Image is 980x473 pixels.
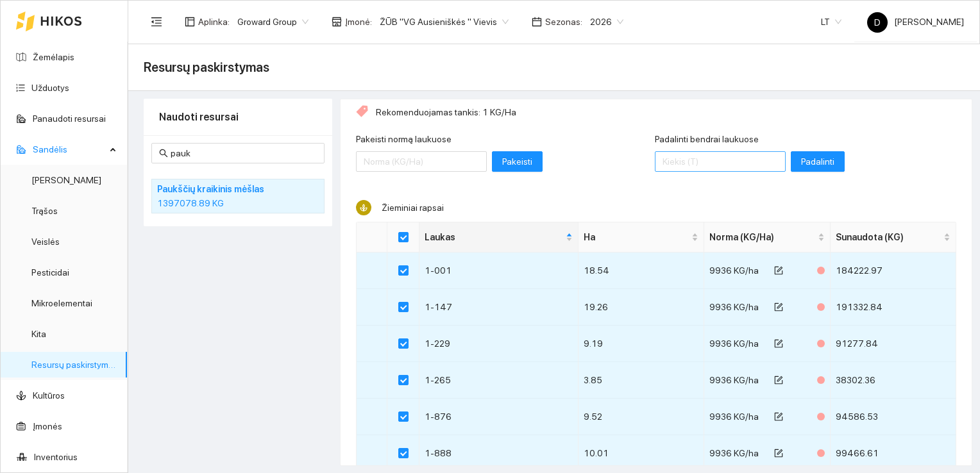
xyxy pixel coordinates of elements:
span: Laukas [425,230,563,244]
a: Veislės [31,236,60,247]
a: Inventorius [34,452,78,462]
td: 99466.61 [831,435,956,472]
span: form [774,303,783,313]
span: form [774,449,783,459]
span: 9936 KG/ha [709,302,759,312]
button: form [764,260,793,281]
td: 9.52 [579,399,704,435]
span: form [774,266,783,276]
span: D [874,12,881,33]
span: Įmonė : [345,15,372,29]
span: calendar [532,17,542,27]
a: Užduotys [31,83,69,93]
button: Pakeisti [492,151,543,172]
span: 9936 KG/ha [709,411,759,422]
button: form [764,406,793,427]
span: Sezonas : [545,15,582,29]
button: menu-fold [144,9,169,35]
td: 1-876 [419,399,579,435]
span: 9936 KG/ha [709,448,759,458]
td: 19.26 [579,289,704,326]
label: Padalinti bendrai laukuose [655,133,759,146]
label: Pakeisti normą laukuose [356,133,452,146]
span: Groward Group [237,12,308,31]
th: this column's title is Ha,this column is sortable [579,222,704,253]
a: [PERSON_NAME] [31,175,101,185]
span: form [774,376,783,386]
button: form [764,297,793,317]
span: 9936 KG/ha [709,375,759,385]
a: Įmonės [33,421,62,431]
td: 3.85 [579,362,704,399]
span: Padalinti [801,154,834,169]
td: 191332.84 [831,289,956,326]
td: 18.54 [579,253,704,289]
td: 1-147 [419,289,579,326]
td: 1-265 [419,362,579,399]
input: Padalinti bendrai laukuose [655,151,786,172]
button: form [764,443,793,463]
span: Pakeisti [502,154,532,169]
span: Ha [584,230,689,244]
span: form [774,412,783,422]
input: Pakeisti normą laukuose [356,151,487,172]
span: layout [185,17,195,27]
div: Naudoti resursai [159,99,317,135]
td: 94586.53 [831,399,956,435]
div: 1397078.89 KG [157,196,319,210]
a: Resursų paskirstymas [31,360,118,370]
button: form [764,333,793,354]
span: ŽŪB "VG Ausieniškės " Vievis [380,12,509,31]
span: menu-fold [151,16,162,28]
a: Žemėlapis [33,52,74,62]
a: Trąšos [31,206,58,216]
button: form [764,370,793,390]
th: this column's title is Sunaudota (KG),this column is sortable [831,222,956,253]
span: search [159,149,168,158]
td: 1-229 [419,326,579,362]
a: Pesticidai [31,267,69,278]
span: Sandėlis [33,137,106,162]
span: 9936 KG/ha [709,265,759,276]
span: LT [821,12,841,31]
span: tag [356,105,368,119]
td: 184222.97 [831,253,956,289]
td: 1-888 [419,435,579,472]
span: form [774,339,783,349]
a: Kita [31,329,46,339]
td: 1-001 [419,253,579,289]
td: 9.19 [579,326,704,362]
td: 10.01 [579,435,704,472]
a: Mikroelementai [31,298,92,308]
a: Kultūros [33,390,65,401]
span: Aplinka : [198,15,230,29]
a: Panaudoti resursai [33,113,106,124]
h4: Paukščių kraikinis mėšlas [157,182,285,196]
input: Paieška [171,146,317,160]
div: Rekomenduojamas tankis: 1 KG/Ha [356,105,956,119]
span: 2026 [590,12,623,31]
button: Padalinti [791,151,845,172]
span: [PERSON_NAME] [867,17,964,27]
td: 38302.36 [831,362,956,399]
span: Žieminiai rapsai [382,203,444,213]
span: 9936 KG/ha [709,338,759,349]
th: this column's title is Norma (KG/Ha),this column is sortable [704,222,830,253]
span: Norma (KG/Ha) [709,230,815,244]
td: 91277.84 [831,326,956,362]
span: shop [332,17,342,27]
span: Sunaudota (KG) [836,230,941,244]
span: Resursų paskirstymas [144,57,269,78]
